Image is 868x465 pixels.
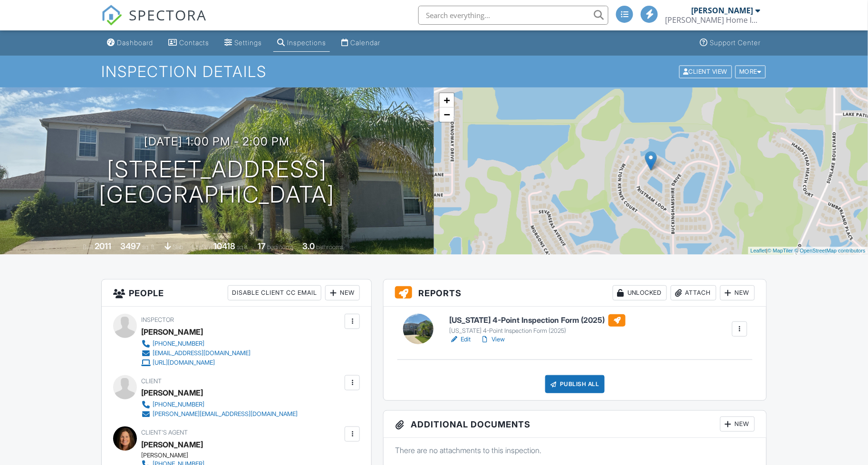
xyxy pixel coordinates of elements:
[696,34,765,52] a: Support Center
[214,241,236,251] div: 10418
[350,39,380,47] div: Calendar
[735,65,766,78] div: More
[440,93,454,107] a: Zoom in
[449,314,626,335] a: [US_STATE] 4-Point Inspection Form (2025) [US_STATE] 4-Point Inspection Form (2025)
[258,241,266,251] div: 17
[153,349,251,357] div: [EMAIL_ADDRESS][DOMAIN_NAME]
[710,39,761,47] div: Support Center
[141,325,203,339] div: [PERSON_NAME]
[141,437,203,452] div: [PERSON_NAME]
[720,417,755,432] div: New
[449,327,626,335] div: [US_STATE] 4-Point Inspection Form (2025)
[141,452,258,459] div: [PERSON_NAME]
[384,280,766,307] h3: Reports
[338,34,384,52] a: Calendar
[287,39,326,47] div: Inspections
[173,243,183,251] span: slab
[143,243,156,251] span: sq. ft.
[395,445,755,455] p: There are no attachments to this inspection.
[678,68,734,75] a: Client View
[99,157,335,207] h1: [STREET_ADDRESS] [GEOGRAPHIC_DATA]
[121,241,141,251] div: 3497
[449,335,471,344] a: Edit
[303,241,315,251] div: 3.0
[141,316,174,323] span: Inspector
[101,63,767,80] h1: Inspection Details
[317,243,344,251] span: bathrooms
[117,39,153,47] div: Dashboard
[83,243,94,251] span: Built
[102,280,371,307] h3: People
[440,107,454,122] a: Zoom out
[153,359,215,367] div: [URL][DOMAIN_NAME]
[145,135,290,148] h3: [DATE] 1:00 pm - 2:00 pm
[748,247,868,255] div: |
[193,243,212,251] span: Lot Size
[613,285,667,300] div: Unlocked
[179,39,209,47] div: Contacts
[795,248,866,253] a: © OpenStreetMap contributors
[141,400,298,409] a: [PHONE_NUMBER]
[751,248,766,253] a: Leaflet
[234,39,262,47] div: Settings
[384,411,766,438] h3: Additional Documents
[237,243,249,251] span: sq.ft.
[129,5,207,25] span: SPECTORA
[768,248,793,253] a: © MapTiler
[273,34,330,52] a: Inspections
[221,34,266,52] a: Settings
[103,34,157,52] a: Dashboard
[141,378,162,385] span: Client
[141,339,251,349] a: [PHONE_NUMBER]
[692,6,753,15] div: [PERSON_NAME]
[665,15,761,25] div: Cooper Home Inspections, LLC
[101,13,207,33] a: SPECTORA
[141,349,251,358] a: [EMAIL_ADDRESS][DOMAIN_NAME]
[449,314,626,327] h6: [US_STATE] 4-Point Inspection Form (2025)
[679,65,732,78] div: Client View
[268,243,294,251] span: bedrooms
[95,241,112,251] div: 2011
[164,34,213,52] a: Contacts
[101,5,122,26] img: The Best Home Inspection Software - Spectora
[141,358,251,368] a: [URL][DOMAIN_NAME]
[141,409,298,419] a: [PERSON_NAME][EMAIL_ADDRESS][DOMAIN_NAME]
[418,6,608,25] input: Search everything...
[720,285,755,300] div: New
[228,285,321,300] div: Disable Client CC Email
[153,410,298,418] div: [PERSON_NAME][EMAIL_ADDRESS][DOMAIN_NAME]
[141,429,188,436] span: Client's Agent
[325,285,360,300] div: New
[153,340,204,348] div: [PHONE_NUMBER]
[545,375,605,393] div: Publish All
[671,285,716,300] div: Attach
[480,335,505,344] a: View
[153,401,204,408] div: [PHONE_NUMBER]
[141,386,203,400] div: [PERSON_NAME]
